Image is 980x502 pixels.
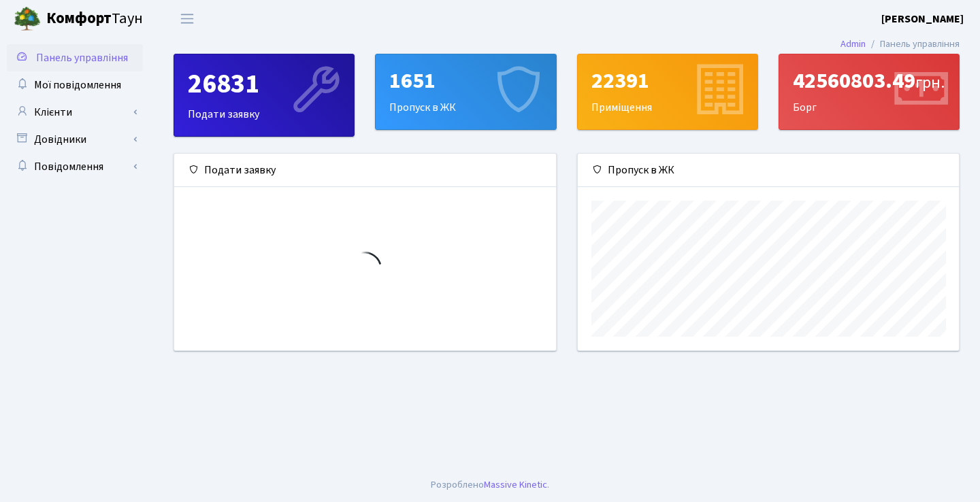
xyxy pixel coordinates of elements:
[174,54,354,136] div: Подати заявку
[591,68,744,94] div: 22391
[14,5,41,33] img: logo.png
[170,7,204,30] button: Переключити навігацію
[881,11,964,27] a: [PERSON_NAME]
[866,37,960,52] li: Панель управління
[881,12,964,27] b: [PERSON_NAME]
[484,478,547,492] a: Massive Kinetic
[431,478,549,492] div: Розроблено .
[46,7,112,29] b: Комфорт
[36,50,128,65] span: Панель управління
[578,154,960,187] div: Пропуск в ЖК
[34,78,121,93] span: Мої повідомлення
[7,126,143,153] a: Довідники
[7,44,143,71] a: Панель управління
[840,37,866,51] a: Admin
[174,154,556,187] div: Подати заявку
[7,71,143,99] a: Мої повідомлення
[793,68,945,94] div: 42560803.49
[46,7,143,31] span: Таун
[188,68,340,101] div: 26831
[389,68,542,94] div: 1651
[577,54,758,130] a: 22391Приміщення
[820,30,980,58] nav: breadcrumb
[376,54,555,129] div: Пропуск в ЖК
[7,153,143,180] a: Повідомлення
[174,54,355,137] a: 26831Подати заявку
[375,54,556,130] a: 1651Пропуск в ЖК
[7,99,143,126] a: Клієнти
[578,54,757,129] div: Приміщення
[779,54,959,129] div: Борг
